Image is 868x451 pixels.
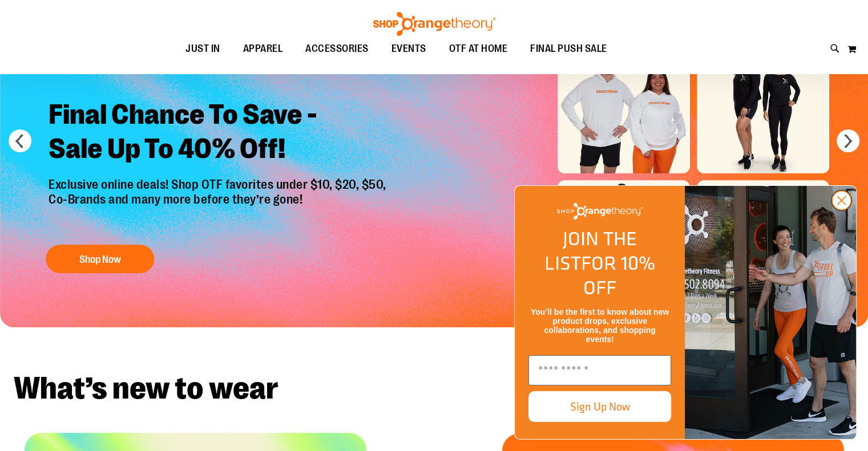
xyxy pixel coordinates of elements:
img: Shop Orangetheory [372,12,497,36]
span: JUST IN [185,36,220,62]
a: EVENTS [380,36,438,62]
span: JOIN THE LIST [544,224,637,277]
button: Close dialog [831,190,852,211]
img: Shop Orangetheory [557,203,643,220]
h2: Final Chance To Save - Sale Up To 40% Off! [40,89,398,177]
span: FOR 10% OFF [581,249,655,302]
button: Shop Now [46,245,154,273]
img: Shop Orangtheory [685,186,856,439]
button: next [837,129,859,152]
input: Enter email [528,355,671,385]
h2: What’s new to wear [14,373,854,404]
span: APPAREL [243,36,283,62]
a: OTF AT HOME [438,36,519,62]
p: Exclusive online deals! Shop OTF favorites under $10, $20, $50, Co-Brands and many more before th... [40,177,398,233]
span: You’ll be the first to know about new product drops, exclusive collaborations, and shopping events! [531,307,669,344]
button: Sign Up Now [528,391,671,422]
button: prev [9,129,31,152]
a: FINAL PUSH SALE [519,36,619,62]
span: ACCESSORIES [305,36,369,62]
a: APPAREL [232,36,294,62]
span: FINAL PUSH SALE [530,36,607,62]
a: JUST IN [174,36,232,62]
div: FLYOUT Form [503,174,868,451]
span: EVENTS [391,36,426,62]
a: ACCESSORIES [294,36,380,62]
span: OTF AT HOME [449,36,508,62]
